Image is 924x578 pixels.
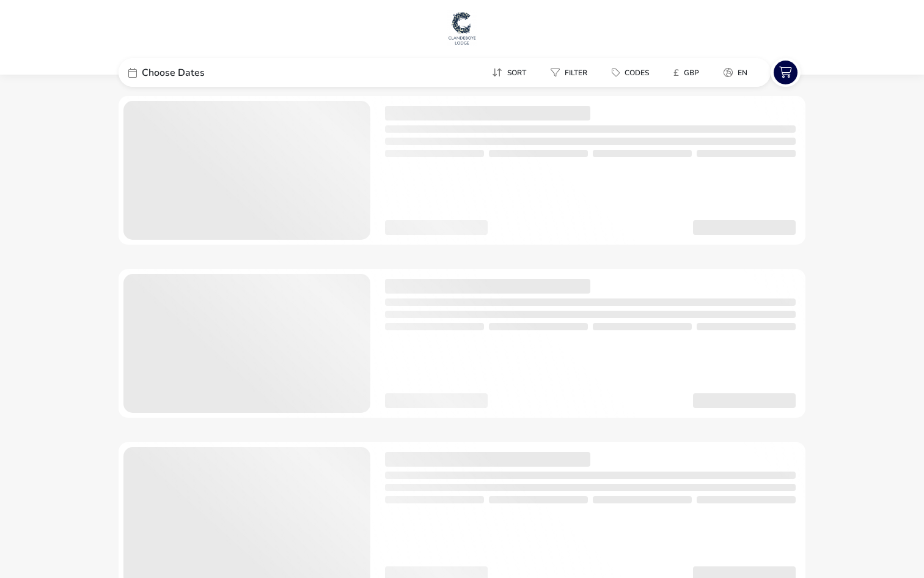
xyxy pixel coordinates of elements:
span: GBP [684,68,699,78]
naf-pibe-menu-bar-item: £GBP [664,64,714,81]
naf-pibe-menu-bar-item: Filter [541,64,602,81]
button: Filter [541,64,597,81]
naf-pibe-menu-bar-item: Sort [482,64,541,81]
button: £GBP [664,64,709,81]
div: Choose Dates [119,58,302,87]
span: Codes [625,68,649,78]
span: Sort [507,68,526,78]
button: Codes [602,64,659,81]
img: Main Website [447,10,477,46]
button: en [714,64,757,81]
naf-pibe-menu-bar-item: en [714,64,762,81]
button: Sort [482,64,536,81]
span: Choose Dates [142,68,205,78]
span: en [738,68,747,78]
i: £ [673,67,679,79]
span: Filter [565,68,587,78]
naf-pibe-menu-bar-item: Codes [602,64,664,81]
